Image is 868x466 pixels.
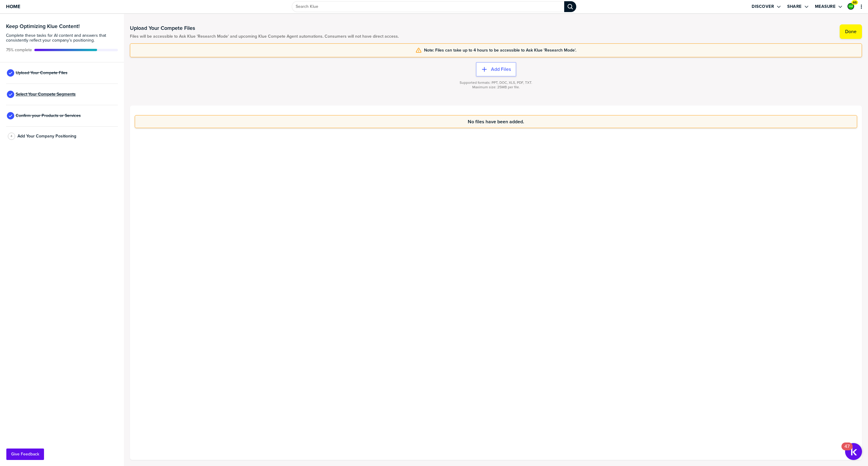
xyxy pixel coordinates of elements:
[853,0,857,5] span: 46
[11,134,12,138] span: 4
[130,24,399,32] h1: Upload Your Compete Files
[468,119,524,124] span: No files have been added.
[845,443,862,460] button: Open Resource Center, 47 new notifications
[6,48,32,52] span: Active
[16,113,81,118] span: Confirm your Products or Services
[6,33,118,43] span: Complete these tasks for AI content and answers that consistently reflect your company’s position...
[130,34,399,39] span: Files will be accessible to Ask Klue 'Research Mode' and upcoming Klue Compete Agent automations....
[848,4,854,9] img: 793f136a0a312f0f9edf512c0c141413-sml.png
[847,2,855,10] a: Edit Profile
[6,24,118,29] h3: Keep Optimizing Klue Content!
[17,134,76,139] span: Add Your Company Positioning
[16,92,76,97] span: Select Your Compete Segments
[292,1,564,12] input: Search Klue
[6,449,44,460] button: Give Feedback
[564,1,576,12] div: Search Klue
[844,446,850,454] div: 47
[848,3,854,10] div: Haadia Mir
[491,66,511,72] label: Add Files
[460,80,532,85] span: Supported formats: PPT, DOC, XLS, PDF, TXT.
[787,4,802,9] label: Share
[6,4,20,9] span: Home
[472,85,520,90] span: Maximum size: 25MB per file.
[424,48,576,53] span: Note: Files can take up to 4 hours to be accessible to Ask Klue 'Research Mode'.
[845,29,857,35] label: Done
[815,4,836,9] label: Measure
[16,71,68,75] span: Upload Your Compete Files
[752,4,774,9] label: Discover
